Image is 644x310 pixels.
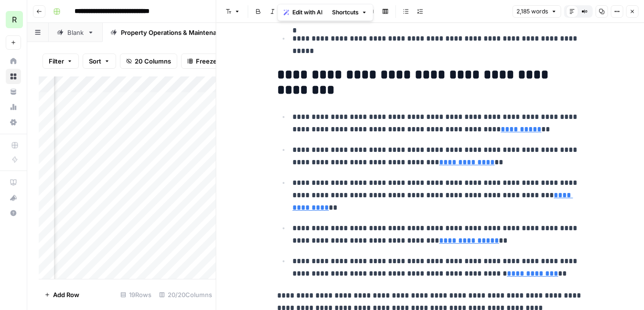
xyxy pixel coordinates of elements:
[135,56,171,66] span: 20 Columns
[6,69,21,84] a: Browse
[516,7,548,16] span: 2,185 words
[181,53,251,69] button: Freeze Columns
[6,205,21,221] button: Help + Support
[121,28,228,37] div: Property Operations & Maintenance
[292,8,322,17] span: Edit with AI
[6,115,21,130] a: Settings
[6,175,21,190] a: AirOps Academy
[117,287,155,302] div: 19 Rows
[6,53,21,69] a: Home
[120,53,177,69] button: 20 Columns
[6,84,21,99] a: Your Data
[89,56,101,66] span: Sort
[196,56,245,66] span: Freeze Columns
[83,53,116,69] button: Sort
[6,190,21,205] button: What's new?
[43,53,79,69] button: Filter
[332,8,359,17] span: Shortcuts
[512,5,561,18] button: 2,185 words
[49,23,102,42] a: Blank
[6,99,21,115] a: Usage
[155,287,216,302] div: 20/20 Columns
[67,28,84,37] div: Blank
[39,287,85,302] button: Add Row
[102,23,247,42] a: Property Operations & Maintenance
[6,8,21,32] button: Workspace: Re-Leased
[6,191,21,205] div: What's new?
[280,6,326,19] button: Edit with AI
[49,56,64,66] span: Filter
[53,290,79,299] span: Add Row
[12,14,17,25] span: R
[328,6,371,19] button: Shortcuts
